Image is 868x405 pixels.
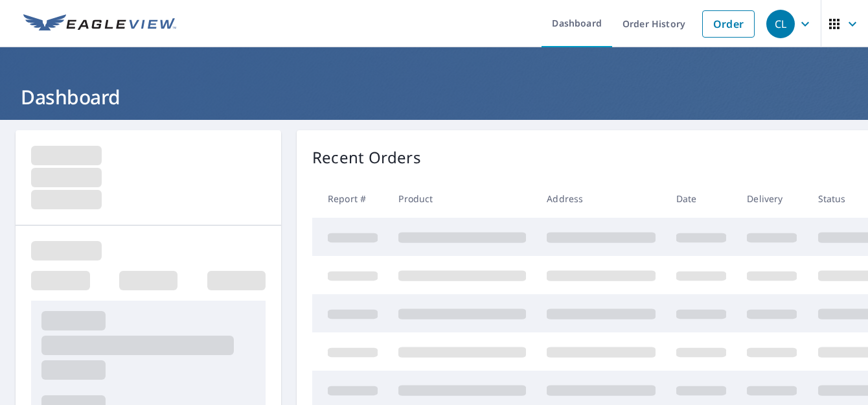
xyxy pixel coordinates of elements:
th: Address [536,179,666,218]
h1: Dashboard [16,84,852,110]
th: Product [388,179,536,218]
img: EV Logo [23,14,176,34]
div: CL [766,10,795,38]
p: Recent Orders [312,146,421,169]
th: Report # [312,179,388,218]
th: Delivery [737,179,807,218]
a: Order [702,10,755,38]
th: Date [666,179,737,218]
